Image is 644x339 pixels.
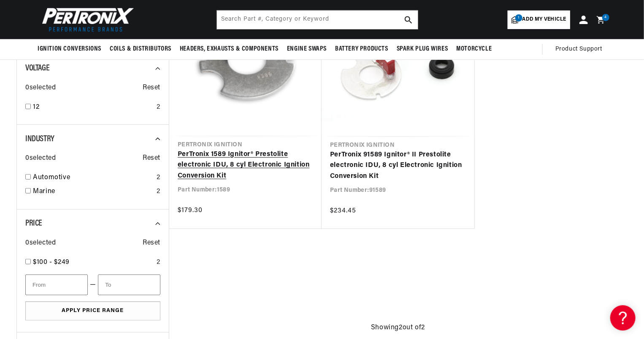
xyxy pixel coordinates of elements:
[25,135,54,143] span: Industry
[157,186,160,197] div: 2
[508,11,570,29] a: 1Add my vehicle
[143,153,160,164] span: Reset
[371,323,425,334] span: Showing 2 out of 2
[176,39,283,59] summary: Headers, Exhausts & Components
[157,102,160,113] div: 2
[33,172,153,183] a: Automotive
[157,257,160,268] div: 2
[330,150,466,182] a: PerTronix 91589 Ignitor® II Prestolite electronic IDU, 8 cyl Electronic Ignition Conversion Kit
[397,45,448,54] span: Spark Plug Wires
[38,45,101,54] span: Ignition Conversions
[605,14,607,21] span: 4
[452,39,496,59] summary: Motorcycle
[456,45,492,54] span: Motorcycle
[515,14,522,22] span: 1
[287,45,327,54] span: Engine Swaps
[33,186,153,197] a: Marine
[33,102,153,113] a: 12
[283,39,331,59] summary: Engine Swaps
[555,39,606,59] summary: Product Support
[331,39,392,59] summary: Battery Products
[33,259,70,266] span: $100 - $249
[399,11,418,29] button: search button
[25,301,160,320] button: Apply Price Range
[555,45,602,54] span: Product Support
[143,83,160,94] span: Reset
[25,83,56,94] span: 0 selected
[25,274,88,295] input: From
[106,39,176,59] summary: Coils & Distributors
[38,5,135,34] img: Pertronix
[522,16,566,24] span: Add my vehicle
[25,64,49,73] span: Voltage
[110,45,171,54] span: Coils & Distributors
[25,153,56,164] span: 0 selected
[38,39,106,59] summary: Ignition Conversions
[90,280,96,291] span: —
[217,11,418,29] input: Search Part #, Category or Keyword
[178,149,313,182] a: PerTronix 1589 Ignitor® Prestolite electronic IDU, 8 cyl Electronic Ignition Conversion Kit
[335,45,388,54] span: Battery Products
[143,238,160,249] span: Reset
[157,172,160,183] div: 2
[25,238,56,249] span: 0 selected
[392,39,452,59] summary: Spark Plug Wires
[98,274,160,295] input: To
[180,45,279,54] span: Headers, Exhausts & Components
[25,219,42,228] span: Price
